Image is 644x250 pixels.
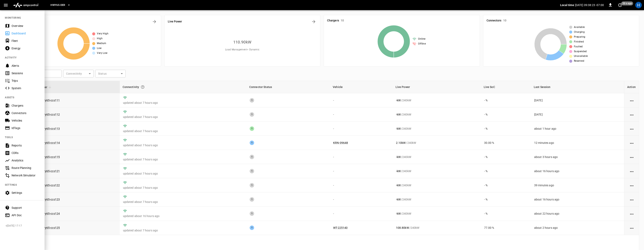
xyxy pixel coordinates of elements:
img: ampcontrol.io logo [12,1,40,9]
div: Fleet [12,39,40,43]
div: Settings [12,191,40,195]
div: Support [12,206,40,210]
div: Connectors [12,111,40,115]
div: Vehicles [12,119,40,123]
div: Trips [12,79,40,83]
div: Route Planning [12,166,40,170]
div: CDRs [12,151,40,155]
div: IdTags [12,126,40,130]
span: HWY65-DER [50,3,65,7]
span: 20 s ago [621,1,633,5]
div: Dashboard [12,31,40,35]
div: System [12,86,40,90]
span: v [DATE] 17:17 [6,224,41,228]
div: Overview [12,24,40,28]
div: Reports [12,143,40,147]
div: Alerts [12,64,40,68]
div: Analytics [12,158,40,162]
div: Energy [12,46,40,50]
div: Network Simulator [12,173,40,177]
p: Local time [560,3,574,7]
div: profile-icon [635,2,642,8]
div: Sessions [12,71,40,75]
div: Chargers [12,104,40,108]
button: set refresh interval [617,2,623,8]
div: API Doc [12,213,40,217]
p: [DATE] 09:38:23 -07:00 [575,3,604,7]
